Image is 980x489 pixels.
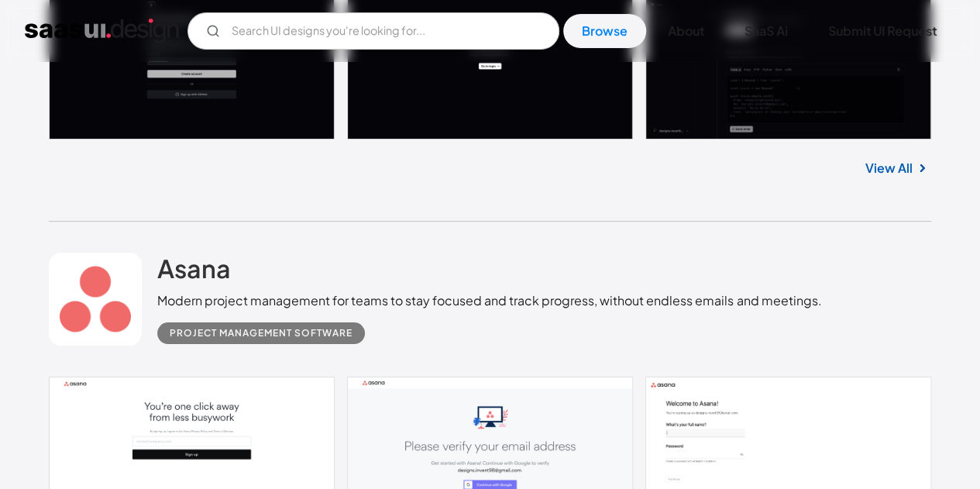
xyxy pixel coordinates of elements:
a: About [649,14,723,48]
a: Submit UI Request [810,14,955,48]
form: Email Form [187,12,559,50]
div: Project Management Software [170,324,352,343]
a: View All [865,159,913,177]
a: Asana [157,253,231,291]
a: SaaS Ai [726,14,806,48]
h2: Asana [157,253,231,284]
a: home [25,19,179,43]
input: Search UI designs you're looking for... [187,12,559,50]
div: Modern project management for teams to stay focused and track progress, without endless emails an... [157,291,821,310]
a: Browse [563,14,646,48]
